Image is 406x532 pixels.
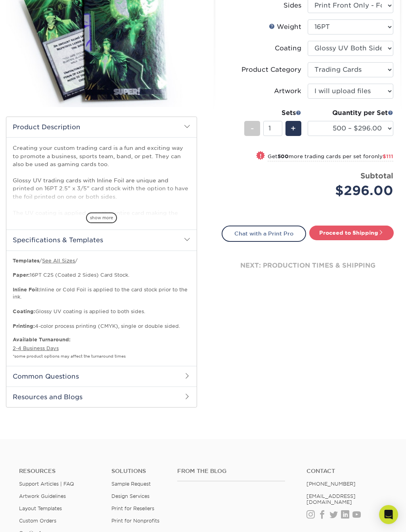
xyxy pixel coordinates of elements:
[13,257,190,330] p: / / 16PT C2S (Coated 2 Sides) Card Stock. Inline or Cold Foil is applied to the card stock prior ...
[6,230,197,250] h2: Specifications & Templates
[19,481,74,487] a: Support Articles | FAQ
[13,323,35,329] strong: Printing:
[111,493,149,499] a: Design Services
[13,272,30,278] strong: Paper:
[306,493,356,505] a: [EMAIL_ADDRESS][DOMAIN_NAME]
[13,308,35,314] strong: Coating:
[13,144,190,233] p: Creating your custom trading card is a fun and exciting way to promote a business, sports team, b...
[19,468,100,475] h4: Resources
[371,153,393,159] span: only
[275,44,301,53] div: Coating
[222,226,306,241] a: Chat with a Print Pro
[379,505,398,524] div: Open Intercom Messenger
[251,122,254,134] span: -
[268,153,393,161] small: Get more trading cards per set for
[383,153,393,159] span: $111
[111,505,154,511] a: Print for Resellers
[6,387,197,407] h2: Resources and Blogs
[19,493,66,499] a: Artwork Guidelines
[13,345,59,351] a: 2-4 Business Days
[13,354,126,358] small: *some product options may affect the turnaround times
[314,181,393,200] div: $296.00
[291,122,296,134] span: +
[177,468,285,475] h4: From the Blog
[278,153,289,159] strong: 500
[222,242,394,289] div: next: production times & shipping
[306,468,387,475] a: Contact
[360,171,393,180] strong: Subtotal
[111,468,165,475] h4: Solutions
[13,287,40,293] strong: Inline Foil:
[309,226,394,240] a: Proceed to Shipping
[269,22,301,32] div: Weight
[42,258,75,264] a: See All Sizes
[19,518,56,524] a: Custom Orders
[86,212,117,223] span: show more
[13,337,71,343] b: Available Turnaround:
[111,518,159,524] a: Print for Nonprofits
[111,481,151,487] a: Sample Request
[241,65,301,75] div: Product Category
[308,108,393,118] div: Quantity per Set
[274,86,301,96] div: Artwork
[244,108,301,118] div: Sets
[260,152,262,160] span: !
[19,505,62,511] a: Layout Templates
[306,481,356,487] a: [PHONE_NUMBER]
[13,258,39,264] b: Templates
[6,117,197,137] h2: Product Description
[283,1,301,10] div: Sides
[6,366,197,387] h2: Common Questions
